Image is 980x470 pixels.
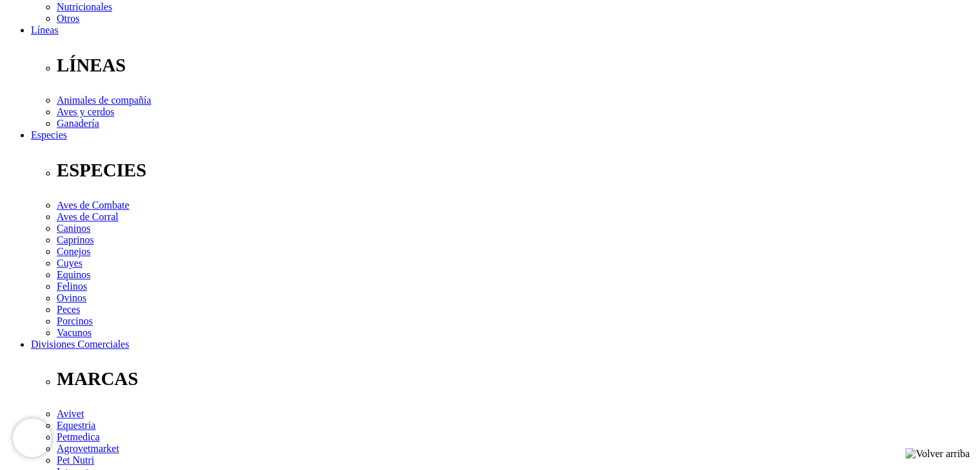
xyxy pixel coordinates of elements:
[57,223,90,234] a: Caninos
[57,234,94,245] a: Caprinos
[57,1,112,12] a: Nutricionales
[57,95,151,106] a: Animales de compañía
[57,13,80,24] a: Otros
[57,55,975,76] p: LÍNEAS
[13,418,52,457] iframe: Brevo live chat
[57,118,99,129] a: Ganadería
[57,408,84,419] a: Avivet
[905,448,970,460] img: Volver arriba
[57,281,87,292] a: Felinos
[57,269,90,280] a: Equinos
[57,106,114,117] a: Aves y cerdos
[57,420,95,431] a: Equestria
[57,246,90,257] a: Conejos
[57,315,93,326] a: Porcinos
[31,339,129,350] a: Divisiones Comerciales
[57,304,80,315] a: Peces
[57,160,975,181] p: ESPECIES
[57,258,82,268] a: Cuyes
[31,129,67,140] a: Especies
[57,292,86,303] a: Ovinos
[57,455,94,465] a: Pet Nutri
[31,24,59,35] a: Líneas
[57,368,975,390] p: MARCAS
[57,443,119,454] a: Agrovetmarket
[57,211,119,222] a: Aves de Corral
[57,327,91,338] a: Vacunos
[57,431,100,442] a: Petmedica
[57,200,130,211] a: Aves de Combate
